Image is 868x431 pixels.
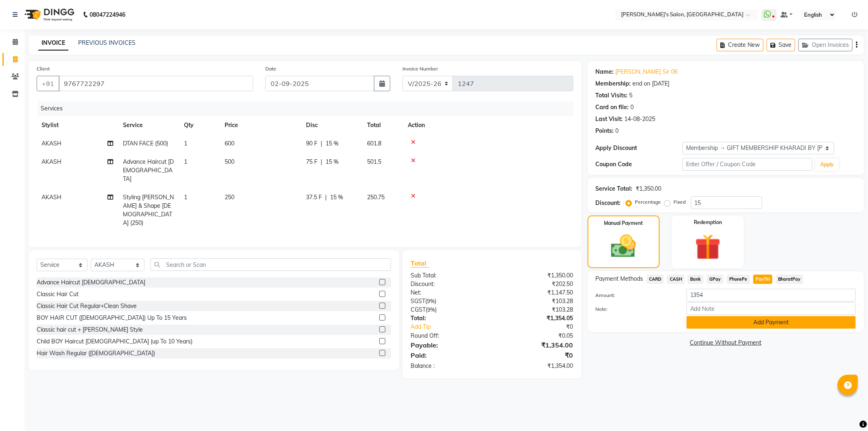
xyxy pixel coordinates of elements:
div: ( ) [404,306,492,314]
a: PREVIOUS INVOICES [78,39,136,46]
div: Total Visits: [596,91,628,100]
div: Apply Discount [596,144,682,152]
label: Percentage [635,198,661,206]
div: Discount: [596,199,621,207]
div: BOY HAIR CUT ([DEMOGRAPHIC_DATA]) Up To 15 Years [37,314,187,322]
div: Name: [596,68,614,76]
input: Enter Offer / Coupon Code [682,158,813,171]
button: Create New [717,39,763,51]
div: Sub Total: [404,271,492,280]
div: Total: [404,314,492,323]
span: 15 % [330,193,343,202]
a: Add Tip [404,323,507,331]
b: 08047224946 [90,3,125,26]
span: 90 F [306,139,317,148]
input: Add Note [687,302,856,315]
button: Apply [816,158,839,171]
button: Add Payment [687,316,856,329]
th: Stylist [37,116,118,134]
span: 37.5 F [306,193,322,202]
span: PhonePe [727,275,750,284]
div: ( ) [404,297,492,306]
div: Classic Hair Cut Regular+Clean Shave [37,302,137,310]
label: Redemption [694,219,722,226]
label: Invoice Number [402,65,438,73]
span: CASH [667,275,684,284]
th: Disc [301,116,362,134]
span: | [321,139,322,148]
label: Amount: [590,292,680,299]
span: 15 % [326,139,339,148]
label: Fixed [674,198,686,206]
div: ₹103.28 [492,306,579,314]
span: Styling [PERSON_NAME] & Shape [DEMOGRAPHIC_DATA] (250) [123,194,174,226]
div: Last Visit: [596,115,623,123]
span: 9% [427,306,435,313]
span: 601.8 [367,140,381,147]
span: DTAN FACE (500) [123,140,168,147]
span: 600 [225,140,234,147]
div: Classic Hair Cut [37,290,79,299]
th: Total [362,116,403,134]
div: ₹1,350.00 [492,271,579,280]
span: 501.5 [367,158,381,165]
span: CARD [647,275,664,284]
span: AKASH [42,194,61,201]
span: 250 [225,194,234,201]
div: ₹1,354.05 [492,314,579,323]
a: INVOICE [38,36,68,51]
div: Payable: [404,340,492,350]
div: ₹0 [507,323,579,331]
span: 1 [184,158,187,165]
div: ₹103.28 [492,297,579,306]
input: Search or Scan [151,258,391,271]
span: | [321,158,322,166]
div: Hair Wash Regular ([DEMOGRAPHIC_DATA]) [37,349,155,358]
a: [PERSON_NAME] Sir 06 [616,68,678,76]
img: logo [21,3,77,26]
span: CGST [411,306,426,313]
input: Search by Name/Mobile/Email/Code [59,76,253,91]
span: Payment Methods [596,275,643,283]
label: Manual Payment [604,220,643,227]
span: 1 [184,140,187,147]
div: 0 [631,103,634,112]
label: Note: [590,306,680,313]
div: Round Off: [404,332,492,340]
div: ₹0.05 [492,332,579,340]
span: 75 F [306,158,317,166]
span: BharatPay [776,275,803,284]
img: _cash.svg [603,232,644,261]
button: Save [767,39,795,51]
input: Amount [687,289,856,301]
div: ₹1,350.00 [636,185,662,193]
span: 1 [184,194,187,201]
th: Service [118,116,179,134]
div: Advance Haircut [DEMOGRAPHIC_DATA] [37,278,145,287]
span: AKASH [42,140,61,147]
div: 0 [616,127,619,135]
div: Net: [404,288,492,297]
div: ₹1,147.50 [492,288,579,297]
button: Open Invoices [798,39,853,51]
span: AKASH [42,158,61,165]
div: Discount: [404,280,492,288]
div: end on [DATE] [633,79,670,88]
span: 9% [427,298,435,304]
div: Child BOY Haircut [DEMOGRAPHIC_DATA] (up To 10 Years) [37,337,192,346]
div: Services [37,101,579,116]
div: Points: [596,127,614,135]
div: Coupon Code [596,160,682,169]
span: | [325,193,327,202]
div: ₹1,354.00 [492,362,579,370]
th: Qty [179,116,220,134]
span: GPay [707,275,724,284]
div: Balance : [404,362,492,370]
div: Membership: [596,79,631,88]
div: Service Total: [596,185,633,193]
a: Continue Without Payment [589,339,862,347]
span: 15 % [326,158,339,166]
img: _gift.svg [687,231,729,263]
div: Classic hair cut + [PERSON_NAME] Style [37,325,143,334]
div: ₹202.50 [492,280,579,288]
